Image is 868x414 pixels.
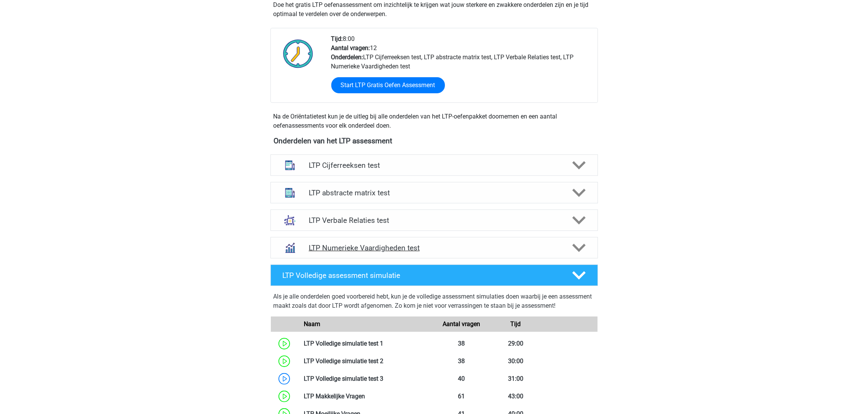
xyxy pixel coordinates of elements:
[331,77,445,93] a: Start LTP Gratis Oefen Assessment
[280,238,300,258] img: numeriek redeneren
[298,374,434,383] div: LTP Volledige simulatie test 3
[298,320,434,329] div: Naam
[331,35,343,42] b: Tijd:
[326,34,597,102] div: 8:00 12 LTP Cijferreeksen test, LTP abstracte matrix test, LTP Verbale Relaties test, LTP Numerie...
[298,392,434,401] div: LTP Makkelijke Vragen
[309,216,559,225] h4: LTP Verbale Relaties test
[279,34,318,73] img: Klok
[267,182,601,203] a: abstracte matrices LTP abstracte matrix test
[274,292,595,313] div: Als je alle onderdelen goed voorbereid hebt, kun je de volledige assessment simulaties doen waarb...
[489,320,543,329] div: Tijd
[309,188,559,197] h4: LTP abstracte matrix test
[274,136,594,145] h4: Onderdelen van het LTP assessment
[309,161,559,170] h4: LTP Cijferreeksen test
[309,244,559,252] h4: LTP Numerieke Vaardigheden test
[298,339,434,348] div: LTP Volledige simulatie test 1
[331,54,363,61] b: Onderdelen:
[298,357,434,366] div: LTP Volledige simulatie test 2
[267,237,601,258] a: numeriek redeneren LTP Numerieke Vaardigheden test
[280,210,300,230] img: analogieen
[267,265,601,286] a: LTP Volledige assessment simulatie
[267,154,601,176] a: cijferreeksen LTP Cijferreeksen test
[267,209,601,231] a: analogieen LTP Verbale Relaties test
[280,155,300,175] img: cijferreeksen
[434,320,488,329] div: Aantal vragen
[270,112,598,130] div: Na de Oriëntatietest kun je de uitleg bij alle onderdelen van het LTP-oefenpakket doornemen en ee...
[331,44,370,52] b: Aantal vragen:
[280,183,300,203] img: abstracte matrices
[283,271,560,280] h4: LTP Volledige assessment simulatie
